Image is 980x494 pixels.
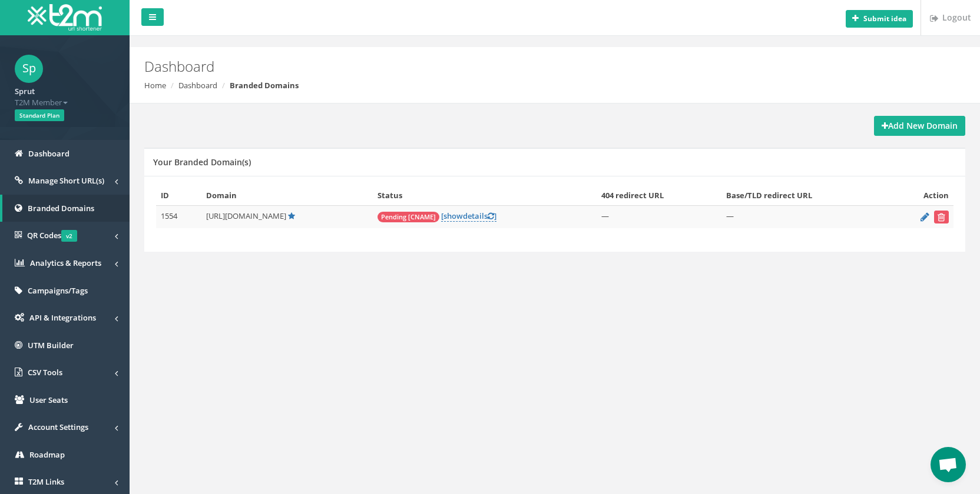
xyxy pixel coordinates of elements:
span: Campaigns/Tags [28,285,88,296]
td: — [597,206,722,229]
span: Analytics & Reports [30,258,101,268]
span: Standard Plan [15,109,64,121]
span: v2 [61,230,77,242]
span: [URL][DOMAIN_NAME] [206,211,286,221]
strong: Add New Domain [882,120,958,131]
th: 404 redirect URL [597,185,722,206]
h5: Your Branded Domain(s) [153,158,251,166]
th: Domain [201,185,373,206]
td: 1554 [156,206,201,229]
a: Default [288,211,295,221]
span: Sp [15,55,43,83]
a: Sprut T2M Member [15,83,115,108]
span: T2M Links [28,476,64,487]
span: Account Settings [28,422,88,432]
span: Roadmap [29,449,65,460]
a: Add New Domain [874,116,965,136]
span: UTM Builder [28,340,74,351]
span: Manage Short URL(s) [28,175,104,186]
h2: Dashboard [144,59,826,74]
span: User Seats [29,395,68,405]
span: QR Codes [27,230,77,241]
span: Pending [CNAME] [378,212,439,222]
strong: Sprut [15,86,35,96]
th: Action [888,185,953,206]
button: Submit idea [846,10,913,28]
b: Submit idea [863,14,906,24]
th: Status [373,185,597,206]
a: [showdetails] [441,211,496,222]
span: show [443,211,463,221]
a: Home [144,80,166,91]
th: Base/TLD redirect URL [721,185,888,206]
div: Open chat [931,447,966,482]
a: Dashboard [178,80,217,91]
span: T2M Member [15,97,115,108]
th: ID [156,185,201,206]
td: — [721,206,888,229]
span: Dashboard [28,148,69,159]
strong: Branded Domains [230,80,299,91]
span: API & Integrations [29,312,96,323]
span: CSV Tools [28,367,62,378]
img: T2M [28,4,102,31]
span: Branded Domains [28,203,94,213]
